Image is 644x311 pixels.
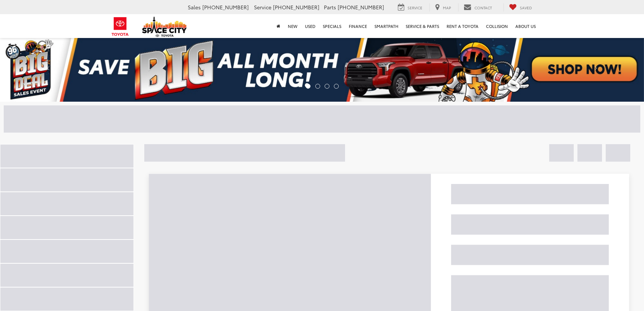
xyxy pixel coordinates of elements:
[202,3,249,11] span: [PHONE_NUMBER]
[345,14,371,38] a: Finance
[273,14,284,38] a: Home
[443,14,482,38] a: Rent a Toyota
[443,5,451,10] span: Map
[273,3,319,11] span: [PHONE_NUMBER]
[338,3,384,11] span: [PHONE_NUMBER]
[106,15,134,39] img: Toyota
[188,3,201,11] span: Sales
[482,14,512,38] a: Collision
[254,3,271,11] span: Service
[319,14,345,38] a: Specials
[402,14,443,38] a: Service & Parts
[474,5,492,10] span: Contact
[429,3,457,12] a: Map
[520,5,532,10] span: Saved
[392,3,428,12] a: Service
[371,14,402,38] a: SmartPath
[458,3,498,12] a: Contact
[142,16,187,37] img: Space City Toyota
[301,14,319,38] a: Used
[324,3,336,11] span: Parts
[284,14,301,38] a: New
[503,3,538,12] a: My Saved Vehicles
[512,14,540,38] a: About Us
[408,5,422,10] span: Service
